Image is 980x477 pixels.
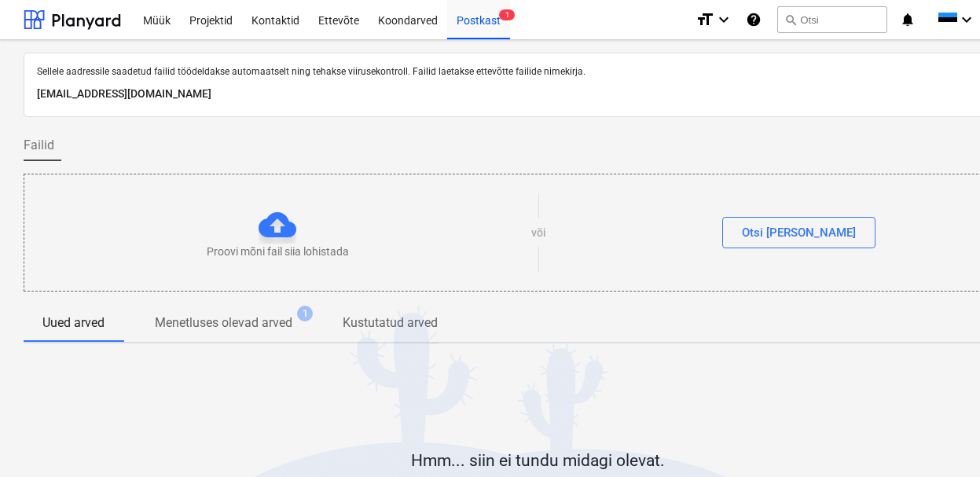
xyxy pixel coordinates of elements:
p: Proovi mõni fail siia lohistada [207,244,349,259]
p: Hmm... siin ei tundu midagi olevat. [411,450,665,472]
p: Menetluses olevad arved [155,314,292,332]
i: keyboard_arrow_down [714,10,733,29]
button: Otsi [PERSON_NAME] [722,217,875,248]
iframe: Chat Widget [901,402,980,477]
i: format_size [696,10,714,29]
p: Uued arved [42,314,105,332]
i: notifications [900,10,916,29]
span: Failid [24,136,54,155]
p: Kustutatud arved [343,314,438,332]
div: Otsi [PERSON_NAME] [742,222,856,243]
p: või [531,225,546,240]
i: keyboard_arrow_down [957,10,976,29]
button: Otsi [777,6,887,33]
span: search [784,13,797,26]
i: Abikeskus [746,10,762,29]
div: Vestlusvidin [901,402,980,477]
span: 1 [499,9,515,20]
span: 1 [297,306,313,321]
